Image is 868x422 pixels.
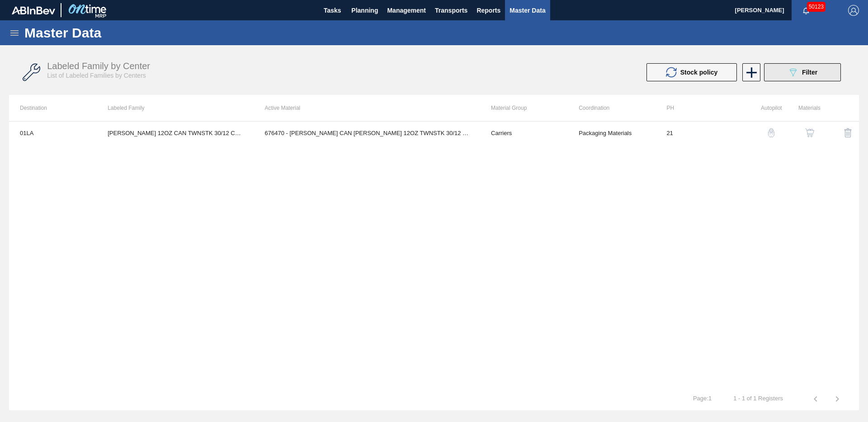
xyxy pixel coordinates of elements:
button: shopping-cart-icon [799,122,821,144]
span: Stock policy [680,69,717,76]
th: Autopilot [744,95,782,121]
button: Notifications [792,4,821,17]
div: Update stock policy [646,63,741,81]
th: Material Group [480,95,568,121]
td: 1 - 1 of 1 Registers [722,388,794,402]
span: Tasks [322,5,342,16]
div: Autopilot Configuration [748,122,782,144]
span: Master Data [509,5,545,16]
span: Transports [435,5,467,16]
div: Filter labeled family by center [759,63,845,81]
th: Coordination [568,95,656,121]
img: Logout [848,5,859,16]
th: Labeled Family [97,95,254,121]
img: shopping-cart-icon [805,128,814,137]
img: TNhmsLtSVTkK8tSr43FrP2fwEKptu5GPRR3wAAAABJRU5ErkJggg== [12,6,55,14]
td: 21 [656,122,743,144]
span: Management [387,5,426,16]
button: Filter [764,63,841,81]
button: Stock policy [646,63,737,81]
td: [PERSON_NAME] 12OZ CAN TWNSTK 30/12 CAN [97,122,254,144]
span: Labeled Family by Center [47,61,150,71]
th: Active Material [254,95,480,121]
td: Packaging Materials [568,122,656,144]
span: Reports [476,5,500,16]
td: Carriers [480,122,568,144]
span: Filter [802,69,817,76]
button: delete-icon [837,122,859,144]
span: 50123 [807,2,826,12]
div: Delete Labeled Family X Center [825,122,859,144]
img: auto-pilot-icon [767,128,776,137]
span: List of Labeled Families by Centers [47,72,146,79]
span: Planning [351,5,378,16]
img: delete-icon [843,127,854,138]
th: Materials [782,95,821,121]
div: View Materials [787,122,821,144]
button: auto-pilot-icon [760,122,782,144]
div: New labeled family by center [741,63,759,81]
th: PH [656,95,743,121]
th: Destination [9,95,97,121]
td: 01LA [9,122,97,144]
td: Page : 1 [682,388,722,402]
h1: Master Data [24,28,185,38]
td: 676470 - [PERSON_NAME] CAN [PERSON_NAME] 12OZ TWNSTK 30/12 CAN 0922 [254,122,480,144]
